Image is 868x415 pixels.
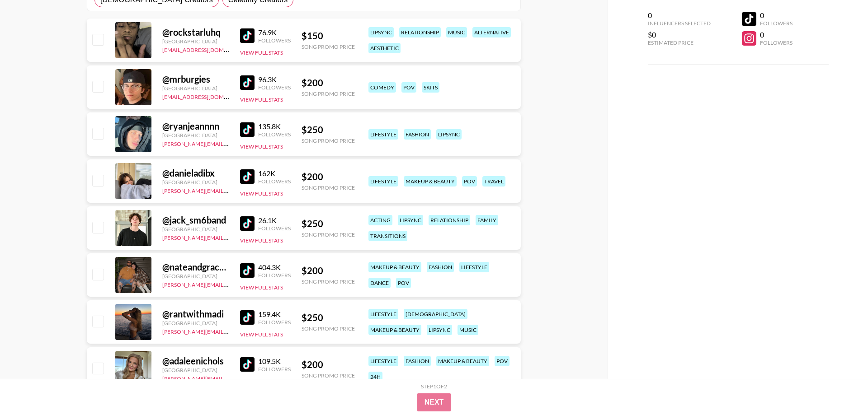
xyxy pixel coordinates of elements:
div: lipsync [427,325,452,335]
a: [PERSON_NAME][EMAIL_ADDRESS][DOMAIN_NAME] [162,373,296,382]
div: $ 250 [302,124,355,135]
button: View Full Stats [240,96,283,103]
div: $ 200 [302,265,355,276]
div: $ 250 [302,312,355,323]
img: TikTok [240,122,255,137]
img: TikTok [240,28,255,43]
div: Followers [258,84,291,91]
div: relationship [399,27,441,37]
a: [PERSON_NAME][EMAIL_ADDRESS][DOMAIN_NAME] [162,326,296,335]
div: skits [422,82,439,93]
button: View Full Stats [240,190,283,197]
div: music [458,325,478,335]
div: Song Promo Price [302,90,355,97]
div: Song Promo Price [302,137,355,144]
a: [PERSON_NAME][EMAIL_ADDRESS][DOMAIN_NAME] [162,186,296,194]
img: TikTok [240,357,255,372]
div: [GEOGRAPHIC_DATA] [162,273,229,280]
button: View Full Stats [240,49,283,56]
div: 76.9K [258,28,291,37]
a: [EMAIL_ADDRESS][DOMAIN_NAME] [162,45,253,53]
div: [GEOGRAPHIC_DATA] [162,226,229,233]
div: @ jack_sm6band [162,214,229,226]
div: $ 250 [302,218,355,229]
div: Followers [258,37,291,44]
div: travel [482,176,505,187]
div: [GEOGRAPHIC_DATA] [162,367,229,373]
div: lifestyle [368,129,398,140]
div: [DEMOGRAPHIC_DATA] [404,309,467,319]
button: View Full Stats [240,143,283,150]
div: lipsync [436,129,462,140]
img: TikTok [240,263,255,278]
a: [PERSON_NAME][EMAIL_ADDRESS][DOMAIN_NAME] [162,139,296,147]
div: makeup & beauty [368,325,421,335]
div: makeup & beauty [436,356,489,366]
div: Song Promo Price [302,43,355,50]
a: [PERSON_NAME][EMAIL_ADDRESS][DOMAIN_NAME] [162,280,296,288]
button: Next [417,393,451,411]
a: [EMAIL_ADDRESS][DOMAIN_NAME] [162,92,253,100]
div: pov [462,176,477,187]
div: 404.3K [258,263,291,272]
div: @ mrburgies [162,74,229,85]
div: @ rockstarluhq [162,27,229,38]
div: $0 [648,30,711,39]
div: 0 [760,30,793,39]
div: comedy [368,82,396,93]
div: lifestyle [459,262,489,272]
div: 109.5K [258,357,291,366]
div: Estimated Price [648,39,711,46]
button: View Full Stats [240,237,283,244]
div: 135.8K [258,122,291,131]
img: TikTok [240,216,255,231]
div: Song Promo Price [302,231,355,238]
div: Followers [258,319,291,326]
div: pov [401,82,416,93]
div: [GEOGRAPHIC_DATA] [162,85,229,92]
div: 0 [648,11,711,20]
div: 0 [760,11,793,20]
div: [GEOGRAPHIC_DATA] [162,132,229,139]
div: lifestyle [368,309,398,319]
img: TikTok [240,310,255,325]
div: alternative [472,27,511,37]
div: @ adaleenichols [162,355,229,367]
div: @ rantwithmadi [162,308,229,320]
div: Followers [258,366,291,373]
div: lifestyle [368,356,398,366]
div: Influencers Selected [648,20,711,27]
div: $ 200 [302,77,355,89]
div: Followers [258,131,291,138]
div: $ 200 [302,359,355,370]
div: Song Promo Price [302,278,355,285]
div: $ 150 [302,30,355,42]
div: $ 200 [302,171,355,182]
div: Step 1 of 2 [421,383,447,390]
div: music [446,27,467,37]
div: 24h [368,372,382,382]
div: Followers [258,178,291,185]
div: fashion [404,356,431,366]
div: lipsync [368,27,394,37]
div: lifestyle [368,176,398,187]
div: pov [495,356,509,366]
button: View Full Stats [240,378,283,385]
div: Song Promo Price [302,372,355,379]
div: transitions [368,231,407,241]
div: pov [396,278,411,288]
div: lipsync [398,215,423,225]
div: Followers [258,272,291,279]
img: TikTok [240,169,255,184]
div: [GEOGRAPHIC_DATA] [162,179,229,186]
div: makeup & beauty [404,176,457,187]
div: [GEOGRAPHIC_DATA] [162,38,229,45]
div: @ ryanjeannnn [162,121,229,132]
div: Followers [258,225,291,232]
div: family [476,215,498,225]
div: fashion [404,129,431,140]
a: [PERSON_NAME][EMAIL_ADDRESS][DOMAIN_NAME] [162,233,296,241]
div: acting [368,215,392,225]
div: @ danieladibx [162,168,229,179]
div: aesthetic [368,43,401,53]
